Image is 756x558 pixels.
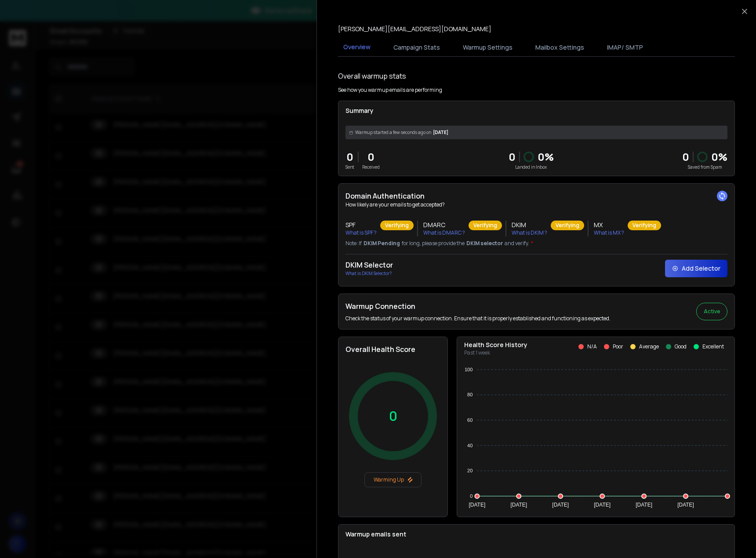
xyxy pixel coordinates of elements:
p: What is DMARC ? [423,229,465,236]
tspan: 100 [465,367,472,372]
p: Warming Up [368,476,418,483]
p: What is DKIM Selector? [345,270,393,277]
p: 0 % [711,150,727,164]
tspan: [DATE] [594,502,611,508]
button: Campaign Stats [388,38,445,57]
p: What is MX ? [594,229,624,236]
p: 0 [345,150,354,164]
p: Note: If for long, please provide the and verify. [345,240,727,247]
h3: DKIM [512,221,547,229]
p: Poor [613,343,623,350]
p: Past 1 week [464,349,527,356]
p: [PERSON_NAME][EMAIL_ADDRESS][DOMAIN_NAME] [338,25,491,33]
p: N/A [587,343,597,350]
p: Landed in Inbox [509,164,554,170]
strong: 0 [682,149,689,164]
p: Check the status of your warmup connection. Ensure that it is properly established and functionin... [345,315,611,322]
p: Warmup emails sent [345,530,727,539]
button: Warmup Settings [458,38,518,57]
tspan: 60 [467,417,472,423]
h3: DMARC [423,221,465,229]
p: How likely are your emails to get accepted? [345,201,727,208]
span: Warmup started a few seconds ago on [355,129,431,136]
tspan: 40 [467,443,472,448]
h3: MX [594,221,624,229]
div: Verifying [469,221,502,230]
button: IMAP/ SMTP [602,38,648,57]
div: Verifying [380,221,414,230]
div: Verifying [551,221,584,230]
tspan: [DATE] [677,502,694,508]
h2: Warmup Connection [345,301,611,312]
p: 0 [389,408,397,424]
p: Received [362,164,380,170]
p: Excellent [702,343,724,350]
p: Sent [345,164,354,170]
tspan: [DATE] [510,502,527,508]
p: What is SPF ? [345,229,377,236]
button: Add Selector [665,260,727,277]
div: Verifying [628,221,661,230]
p: Good [675,343,687,350]
span: DKIM Pending [363,240,400,247]
tspan: 80 [467,392,472,397]
tspan: [DATE] [552,502,569,508]
p: What is DKIM ? [512,229,547,236]
tspan: 0 [470,493,472,499]
h3: SPF [345,221,377,229]
div: [DATE] [345,126,727,139]
button: Mailbox Settings [530,38,589,57]
h1: Overall warmup stats [338,71,406,81]
p: Saved from Spam [682,164,727,170]
p: Summary [345,106,727,115]
tspan: [DATE] [469,502,485,508]
p: Health Score History [464,341,527,349]
button: Overview [338,37,376,58]
h2: Domain Authentication [345,191,727,201]
p: 0 % [538,150,554,164]
p: See how you warmup emails are performing [338,87,442,94]
span: DKIM selector [466,240,503,247]
tspan: [DATE] [636,502,652,508]
tspan: 20 [467,468,472,473]
h2: DKIM Selector [345,260,393,270]
p: 0 [509,150,516,164]
button: Active [696,303,727,320]
p: 0 [362,150,380,164]
h2: Overall Health Score [345,344,440,355]
p: Average [639,343,659,350]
